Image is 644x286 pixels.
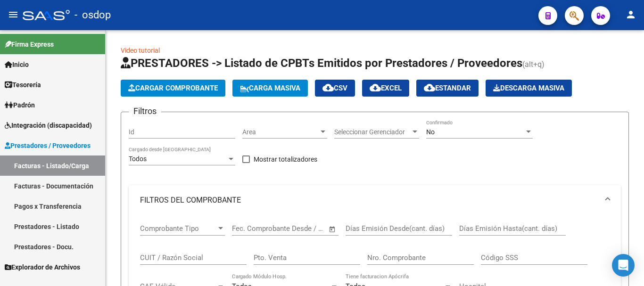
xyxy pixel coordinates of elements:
[121,57,522,70] span: PRESTADORES -> Listado de CPBTs Emitidos por Prestadores / Proveedores
[322,84,347,92] span: CSV
[486,80,572,97] button: Descarga Masiva
[5,100,35,110] span: Padrón
[254,154,317,165] span: Mostrar totalizadores
[128,84,218,92] span: Cargar Comprobante
[232,80,308,97] button: Carga Masiva
[493,84,564,92] span: Descarga Masiva
[232,224,270,233] input: Fecha inicio
[5,39,54,49] span: Firma Express
[242,128,319,136] span: Area
[370,84,402,92] span: EXCEL
[486,80,572,97] app-download-masive: Descarga masiva de comprobantes (adjuntos)
[5,59,29,70] span: Inicio
[129,155,147,163] span: Todos
[370,82,381,93] mat-icon: cloud_download
[424,84,471,92] span: Estandar
[129,105,161,118] h3: Filtros
[121,47,160,54] a: Video tutorial
[5,262,80,272] span: Explorador de Archivos
[5,140,91,151] span: Prestadores / Proveedores
[334,128,411,136] span: Seleccionar Gerenciador
[8,9,19,20] mat-icon: menu
[322,82,334,93] mat-icon: cloud_download
[121,80,225,97] button: Cargar Comprobante
[424,82,435,93] mat-icon: cloud_download
[612,254,635,277] div: Open Intercom Messenger
[522,60,545,69] span: (alt+q)
[74,5,111,25] span: - osdop
[129,185,621,215] mat-expansion-panel-header: FILTROS DEL COMPROBANTE
[140,195,598,205] mat-panel-title: FILTROS DEL COMPROBANTE
[5,120,92,131] span: Integración (discapacidad)
[362,80,409,97] button: EXCEL
[5,80,41,90] span: Tesorería
[416,80,479,97] button: Estandar
[426,128,435,136] span: No
[315,80,355,97] button: CSV
[240,84,300,92] span: Carga Masiva
[625,9,636,20] mat-icon: person
[327,224,338,235] button: Open calendar
[279,224,324,233] input: Fecha fin
[140,224,216,233] span: Comprobante Tipo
